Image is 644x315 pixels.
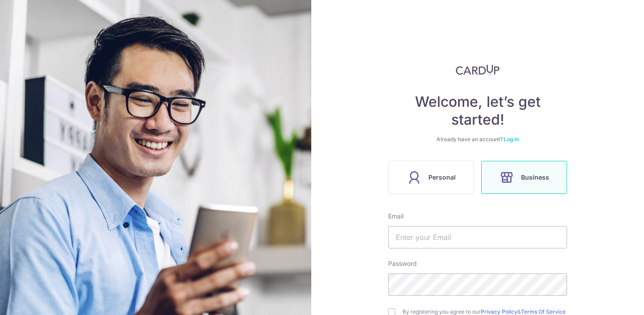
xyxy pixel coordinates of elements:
[385,161,478,194] a: Personal
[521,308,566,315] a: Terms Of Service
[388,212,403,221] label: Email
[388,93,567,129] h4: Welcome, let’s get started!
[521,172,549,183] span: Business
[478,161,571,194] a: Business
[388,259,417,268] label: Password
[504,136,519,143] a: Log in
[456,64,500,75] img: CardUp Logo
[428,172,456,183] span: Personal
[388,136,567,143] div: Already have an account?
[388,226,567,248] input: Enter your Email
[481,308,517,315] a: Privacy Policy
